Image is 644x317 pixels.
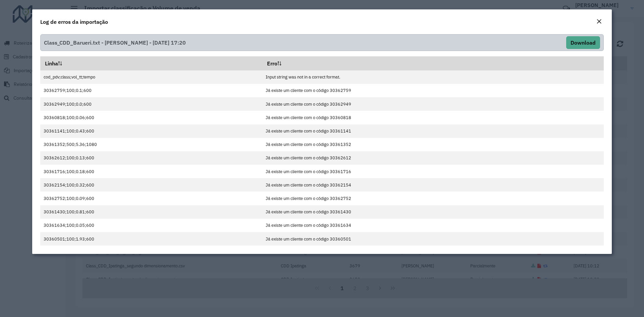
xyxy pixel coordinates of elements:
[262,124,604,138] td: Já existe um cliente com o código 30361141
[40,124,262,138] td: 30361141;100;0.43;600
[262,151,604,165] td: Já existe um cliente com o código 30362612
[262,192,604,205] td: Já existe um cliente com o código 30362752
[262,84,604,97] td: Já existe um cliente com o código 30362759
[262,70,604,84] td: Input string was not in a correct format.
[40,138,262,151] td: 30361352;500;5.36;1080
[40,192,262,205] td: 30362752;100;0.09;600
[40,178,262,192] td: 30362154;100;0.32;600
[40,56,262,70] th: Linha
[40,97,262,111] td: 30362949;100;0.0;600
[44,36,186,49] span: Class_CDD_Barueri.txt - [PERSON_NAME] - [DATE] 17:20
[262,97,604,111] td: Já existe um cliente com o código 30362949
[40,18,108,26] h4: Log de erros da importação
[262,178,604,192] td: Já existe um cliente com o código 30362154
[262,232,604,246] td: Já existe um cliente com o código 30360501
[40,70,262,84] td: cod_pdv;class;vol_tt;tempo
[40,165,262,178] td: 30361716;100;0.18;600
[262,138,604,151] td: Já existe um cliente com o código 30361352
[40,205,262,219] td: 30361430;100;0.81;600
[566,36,600,49] button: Download
[262,205,604,219] td: Já existe um cliente com o código 30361430
[262,56,604,70] th: Erro
[40,232,262,246] td: 30360501;100;1.93;600
[40,111,262,124] td: 30360818;100;0.06;600
[262,111,604,124] td: Já existe um cliente com o código 30360818
[596,19,602,24] em: Fechar
[40,151,262,165] td: 30362612;100;0.13;600
[262,219,604,232] td: Já existe um cliente com o código 30361634
[40,219,262,232] td: 30361634;100;0.05;600
[594,17,604,26] button: Close
[40,84,262,97] td: 30362759;100;0.1;600
[262,165,604,178] td: Já existe um cliente com o código 30361716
